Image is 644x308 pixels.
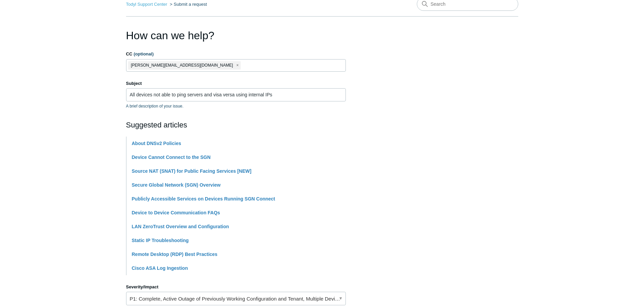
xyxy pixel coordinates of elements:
a: Publicly Accessible Services on Devices Running SGN Connect [132,196,275,202]
label: Severity/Impact [126,284,346,290]
a: Cisco ASA Log Ingestion [132,265,188,271]
a: Secure Global Network (SGN) Overview [132,182,221,188]
span: (optional) [134,51,153,56]
a: Todyl Support Center [126,2,167,7]
a: Static IP Troubleshooting [132,238,189,243]
span: [PERSON_NAME][EMAIL_ADDRESS][DOMAIN_NAME] [131,62,233,69]
a: Device Cannot Connect to the SGN [132,155,211,160]
h2: Suggested articles [126,119,346,131]
span: close [236,62,239,69]
h1: How can we help? [126,27,346,44]
label: Subject [126,80,346,87]
a: Source NAT (SNAT) for Public Facing Services [NEW] [132,168,252,174]
li: Submit a request [168,2,207,7]
p: A brief description of your issue. [126,103,346,109]
li: Todyl Support Center [126,2,169,7]
a: Remote Desktop (RDP) Best Practices [132,252,218,257]
a: Device to Device Communication FAQs [132,210,220,215]
a: About DNSv2 Policies [132,141,181,146]
a: LAN ZeroTrust Overview and Configuration [132,224,229,229]
label: CC [126,51,346,57]
a: P1: Complete, Active Outage of Previously Working Configuration and Tenant, Multiple Devices [126,292,346,305]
